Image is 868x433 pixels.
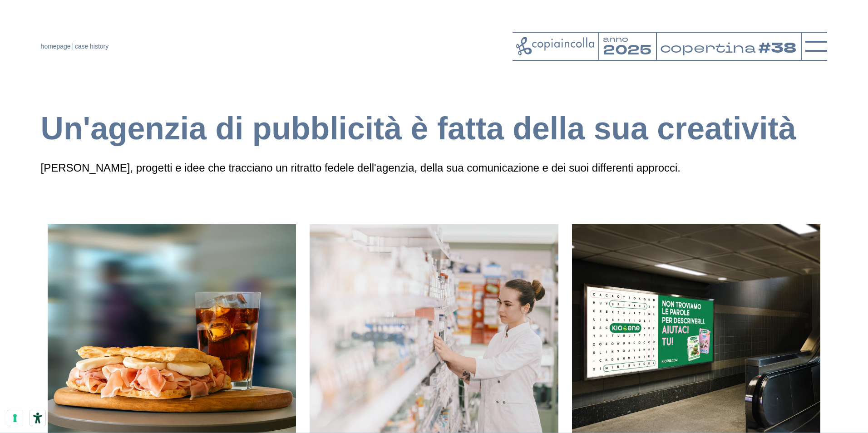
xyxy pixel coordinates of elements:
[75,43,109,50] span: case history
[41,43,71,50] a: homepage
[660,38,756,57] tspan: copertina
[41,109,828,148] h1: Un'agenzia di pubblicità è fatta della sua creatività
[603,41,651,59] tspan: 2025
[30,410,45,426] button: Strumenti di accessibilità
[41,159,828,177] p: [PERSON_NAME], progetti e idee che tracciano un ritratto fedele dell'agenzia, della sua comunicaz...
[758,38,796,59] tspan: #38
[7,410,23,426] button: Le tue preferenze relative al consenso per le tecnologie di tracciamento
[603,34,628,44] tspan: anno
